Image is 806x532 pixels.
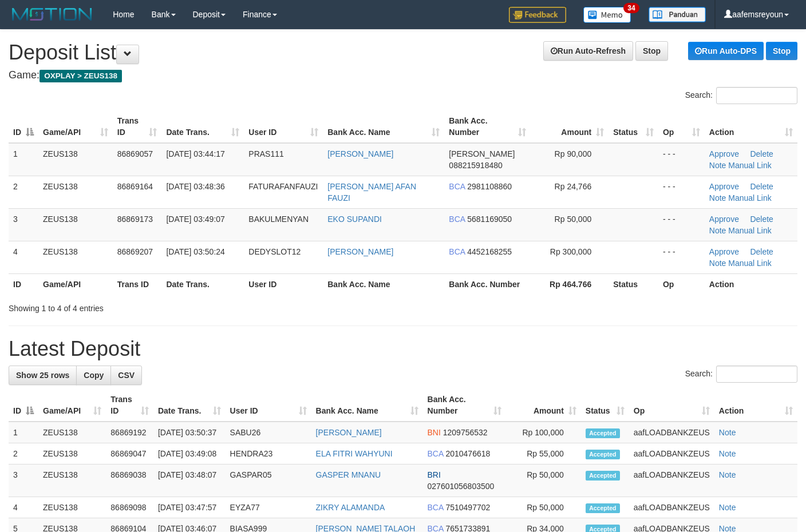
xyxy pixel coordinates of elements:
span: Accepted [586,471,620,481]
th: Op [658,273,705,295]
td: ZEUS138 [38,422,106,443]
td: [DATE] 03:49:08 [153,443,226,464]
a: Manual Link [728,259,772,268]
a: Manual Link [728,226,772,235]
td: ZEUS138 [38,464,106,497]
span: CSV [118,371,135,380]
td: aafLOADBANKZEUS [629,497,714,518]
span: OXPLAY > ZEUS138 [39,70,122,82]
th: Game/API: activate to sort column ascending [38,389,106,422]
span: Rp 50,000 [555,215,592,224]
th: Trans ID: activate to sort column ascending [106,389,153,422]
a: [PERSON_NAME] [316,428,382,437]
th: Bank Acc. Number: activate to sort column ascending [423,389,507,422]
th: Action: activate to sort column ascending [714,389,797,422]
th: Status: activate to sort column ascending [609,110,658,143]
span: Show 25 rows [16,371,69,380]
span: DEDYSLOT12 [248,247,301,256]
th: Action: activate to sort column ascending [705,110,797,143]
th: Action [705,273,797,295]
td: [DATE] 03:48:07 [153,464,226,497]
span: 86869057 [117,149,153,158]
td: 4 [9,497,38,518]
a: Manual Link [728,161,772,170]
a: [PERSON_NAME] [327,149,393,158]
th: Game/API [38,273,113,295]
span: [DATE] 03:48:36 [166,182,224,191]
a: Note [709,161,726,170]
th: Trans ID: activate to sort column ascending [113,110,162,143]
a: Run Auto-DPS [688,42,764,60]
td: - - - [658,143,705,176]
h1: Latest Deposit [9,338,797,360]
a: Note [709,193,726,203]
a: Note [719,470,736,479]
th: Date Trans.: activate to sort column ascending [153,389,226,422]
a: Approve [709,215,739,224]
a: Delete [750,215,773,224]
td: GASPAR05 [226,464,311,497]
span: Copy 5681169050 to clipboard [467,215,512,224]
th: Bank Acc. Name: activate to sort column ascending [323,110,444,143]
a: EKO SUPANDI [327,215,382,224]
a: Delete [750,182,773,191]
span: BCA [449,247,465,256]
td: Rp 50,000 [506,497,581,518]
th: Bank Acc. Number: activate to sort column ascending [444,110,531,143]
th: User ID: activate to sort column ascending [244,110,323,143]
td: SABU26 [226,422,311,443]
td: aafLOADBANKZEUS [629,443,714,464]
a: Show 25 rows [9,366,77,385]
h4: Game: [9,70,797,81]
td: 2 [9,443,38,464]
span: Accepted [586,428,620,438]
span: BAKULMENYAN [248,215,309,224]
a: Run Auto-Refresh [543,41,633,61]
th: Bank Acc. Name [323,273,444,295]
span: BCA [449,182,465,191]
td: ZEUS138 [38,443,106,464]
a: ELA FITRI WAHYUNI [316,449,393,458]
span: BCA [428,449,444,458]
td: Rp 100,000 [506,422,581,443]
span: 86869164 [117,182,153,191]
th: Op: activate to sort column ascending [658,110,705,143]
th: ID [9,273,38,295]
td: ZEUS138 [38,208,113,241]
td: 86869047 [106,443,153,464]
th: Trans ID [113,273,162,295]
a: Stop [635,41,668,61]
a: Approve [709,182,739,191]
span: 86869207 [117,247,153,256]
th: Bank Acc. Name: activate to sort column ascending [311,389,423,422]
span: [PERSON_NAME] [449,149,515,158]
td: [DATE] 03:50:37 [153,422,226,443]
th: Amount: activate to sort column ascending [506,389,581,422]
a: Delete [750,247,773,256]
input: Search: [716,366,797,383]
a: [PERSON_NAME] AFAN FAUZI [327,182,416,203]
span: Accepted [586,503,620,513]
span: [DATE] 03:49:07 [166,215,224,224]
a: ZIKRY ALAMANDA [316,503,385,512]
img: panduan.png [649,7,706,22]
a: GASPER MNANU [316,470,381,479]
span: Copy 1209756532 to clipboard [443,428,488,437]
a: Manual Link [728,193,772,203]
h1: Deposit List [9,41,797,64]
span: Accepted [586,450,620,459]
span: Copy 4452168255 to clipboard [467,247,512,256]
th: Date Trans. [161,273,244,295]
td: Rp 50,000 [506,464,581,497]
span: 86869173 [117,215,153,224]
span: BCA [449,215,465,224]
span: [DATE] 03:50:24 [166,247,224,256]
span: Copy 027601056803500 to clipboard [428,482,495,491]
span: BCA [428,503,444,512]
span: BRI [428,470,441,479]
td: ZEUS138 [38,241,113,273]
th: Date Trans.: activate to sort column ascending [161,110,244,143]
div: Showing 1 to 4 of 4 entries [9,298,327,314]
th: Bank Acc. Number [444,273,531,295]
td: 86869098 [106,497,153,518]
